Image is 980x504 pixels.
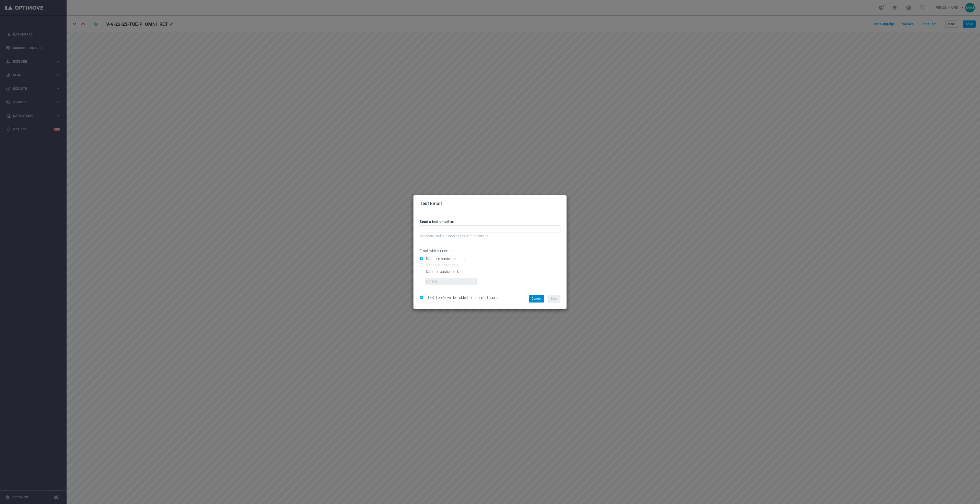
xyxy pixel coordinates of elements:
[425,278,477,285] input: Enter ID
[420,234,560,238] p: Separate multiple addresses with commas
[548,295,560,302] button: Send
[425,256,465,261] label: Random customer data
[420,219,560,224] h3: Send a test email to:
[427,296,500,300] span: [TEST] prefix will be added to test email subject
[420,249,560,253] p: Email with customer data
[529,295,544,302] button: Cancel
[420,200,560,207] h2: Test Email
[550,297,558,300] span: Send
